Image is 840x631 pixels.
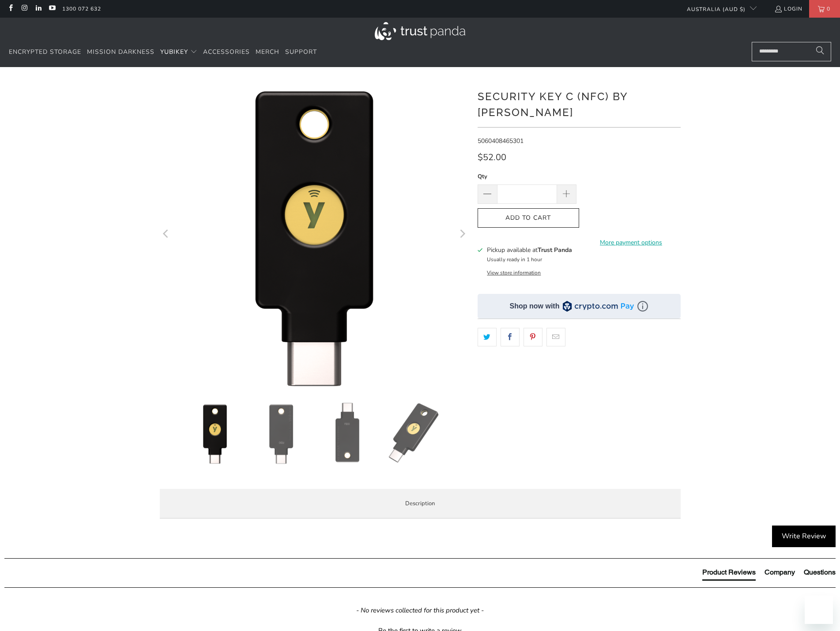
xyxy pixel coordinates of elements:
a: More payment options [582,238,681,248]
span: Encrypted Storage [9,48,81,56]
a: Mission Darkness [87,42,154,63]
a: Trust Panda Australia on LinkedIn [34,5,42,12]
span: Mission Darkness [87,48,154,56]
div: Reviews Tabs [702,567,836,585]
div: Write Review [772,526,836,548]
label: Qty [478,172,576,181]
b: Trust Panda [538,246,572,254]
nav: Translation missing: en.navigation.header.main_nav [9,42,317,63]
a: Accessories [203,42,250,63]
a: Share this on Facebook [501,328,520,346]
img: Trust Panda Australia [375,22,465,40]
span: 5060408465301 [478,137,524,145]
a: Share this on Pinterest [524,328,542,346]
h3: Pickup available at [487,245,572,255]
div: Questions [804,567,836,577]
iframe: Button to launch messaging window [805,596,833,624]
small: Usually ready in 1 hour [487,256,542,263]
a: Share this on Twitter [478,328,497,346]
a: Encrypted Storage [9,42,81,63]
button: Previous [159,80,173,389]
a: 1300 072 632 [62,4,101,14]
img: Security Key C (NFC) by Yubico - Trust Panda [250,402,312,464]
a: Merch [256,42,279,63]
button: Search [809,42,831,61]
label: Description [160,489,681,518]
span: Add to Cart [487,214,570,222]
em: - No reviews collected for this product yet - [356,606,484,615]
a: Trust Panda Australia on Instagram [20,5,28,12]
span: Merch [256,48,279,56]
img: Security Key C (NFC) by Yubico - Trust Panda [184,402,246,464]
span: $52.00 [478,151,506,163]
summary: YubiKey [160,42,197,63]
a: Trust Panda Australia on YouTube [48,5,56,12]
input: Search... [752,42,831,61]
img: Security Key C (NFC) by Yubico - Trust Panda [316,402,378,464]
a: Trust Panda Australia on Facebook [7,5,14,12]
button: View store information [487,269,541,276]
a: Login [774,4,802,14]
span: YubiKey [160,48,188,56]
span: Support [285,48,317,56]
span: Accessories [203,48,250,56]
a: Email this to a friend [546,328,565,346]
img: Security Key C (NFC) by Yubico - Trust Panda [383,402,444,464]
button: Add to Cart [478,208,579,228]
div: Shop now with [510,301,560,311]
a: Support [285,42,317,63]
div: Product Reviews [702,567,756,577]
h1: Security Key C (NFC) by [PERSON_NAME] [478,87,681,120]
button: Next [455,80,469,389]
div: Company [765,567,795,577]
a: Security Key C (NFC) by Yubico - Trust Panda [160,80,469,389]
